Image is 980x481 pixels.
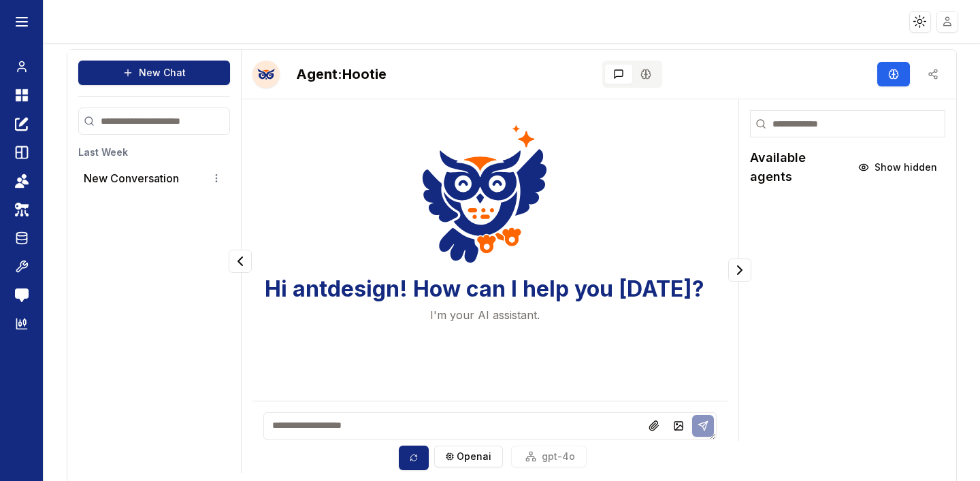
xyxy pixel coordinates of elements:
[265,277,704,301] h3: Hi antdesign! How can I help you [DATE]?
[430,307,540,323] p: I'm your AI assistant.
[229,250,252,273] button: Collapse panel
[728,259,751,282] button: Collapse panel
[850,156,945,178] button: Show hidden
[208,170,225,186] button: Conversation options
[875,161,937,174] span: Show hidden
[15,288,29,302] img: feedback
[457,450,491,463] span: openai
[84,170,179,186] p: New Conversation
[78,61,230,85] button: New Chat
[434,446,503,467] button: openai
[78,146,230,159] h3: Last Week
[399,446,429,470] button: Sync model selection with the edit page
[296,65,387,84] h2: Hootie
[938,12,958,31] img: placeholder-user.jpg
[750,148,850,186] h2: Available agents
[422,122,547,266] img: Welcome Owl
[252,61,280,88] button: Talk with Hootie
[252,61,280,88] img: Bot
